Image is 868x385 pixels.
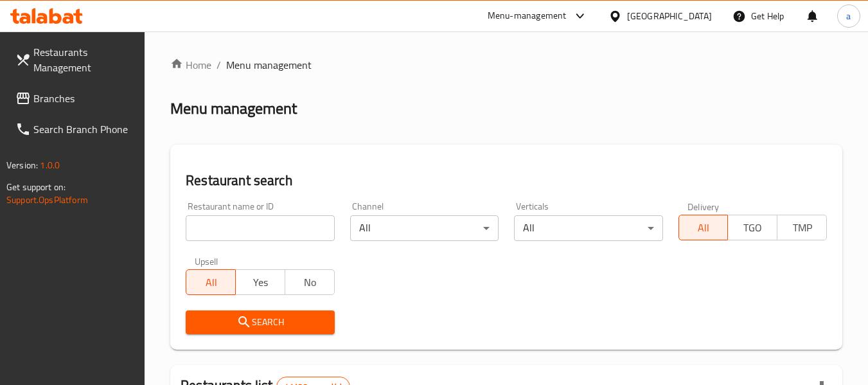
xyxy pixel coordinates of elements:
[5,83,145,114] a: Branches
[846,9,851,23] span: a
[170,57,842,73] nav: breadcrumb
[6,157,38,174] span: Version:
[684,219,723,237] span: All
[186,171,827,190] h2: Restaurant search
[687,202,720,211] label: Delivery
[514,215,662,241] div: All
[226,57,312,73] span: Menu management
[195,256,218,265] label: Upsell
[33,44,135,75] span: Restaurants Management
[40,157,60,174] span: 1.0.0
[6,192,88,208] a: Support.OpsPlatform
[191,273,231,292] span: All
[186,269,236,295] button: All
[33,91,135,106] span: Branches
[488,8,567,24] div: Menu-management
[6,179,66,195] span: Get support on:
[186,310,334,334] button: Search
[777,215,827,240] button: TMP
[170,57,211,73] a: Home
[5,37,145,83] a: Restaurants Management
[678,215,729,240] button: All
[235,269,285,295] button: Yes
[733,219,772,237] span: TGO
[783,219,822,237] span: TMP
[727,215,777,240] button: TGO
[241,273,280,292] span: Yes
[627,9,712,23] div: [GEOGRAPHIC_DATA]
[5,114,145,145] a: Search Branch Phone
[350,215,499,241] div: All
[196,314,324,330] span: Search
[33,121,135,137] span: Search Branch Phone
[290,273,330,292] span: No
[217,57,221,73] li: /
[285,269,335,295] button: No
[186,215,334,241] input: Search for restaurant name or ID..
[170,98,297,119] h2: Menu management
